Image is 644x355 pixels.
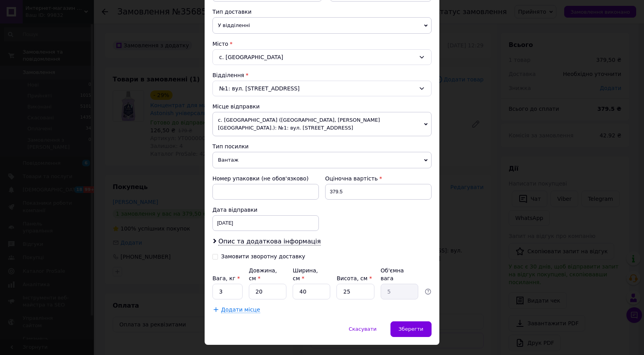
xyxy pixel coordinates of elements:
[218,238,321,245] span: Опис та додаткова інформація
[212,275,240,281] label: Вага, кг
[212,81,432,96] div: №1: вул. [STREET_ADDRESS]
[249,267,277,281] label: Довжина, см
[399,326,423,332] span: Зберегти
[212,206,319,214] div: Дата відправки
[221,253,305,260] div: Замовити зворотну доставку
[212,17,432,34] span: У відділенні
[212,49,432,65] div: с. [GEOGRAPHIC_DATA]
[212,71,432,79] div: Відділення
[212,103,260,110] span: Місце відправки
[212,9,252,15] span: Тип доставки
[381,267,418,282] div: Об'ємна вага
[336,275,372,281] label: Висота, см
[349,326,376,332] span: Скасувати
[212,175,319,182] div: Номер упаковки (не обов'язково)
[221,306,260,313] span: Додати місце
[212,143,248,150] span: Тип посилки
[325,175,432,182] div: Оціночна вартість
[212,40,432,48] div: Місто
[212,112,432,136] span: с. [GEOGRAPHIC_DATA] ([GEOGRAPHIC_DATA], [PERSON_NAME][GEOGRAPHIC_DATA].): №1: вул. [STREET_ADDRESS]
[293,267,318,281] label: Ширина, см
[212,152,432,168] span: Вантаж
